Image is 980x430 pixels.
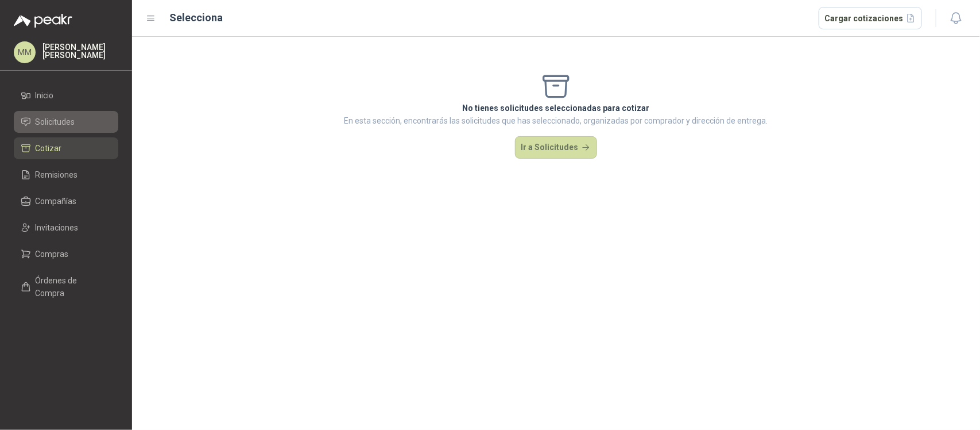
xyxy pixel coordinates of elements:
[36,116,75,128] span: Solicitudes
[36,248,69,260] span: Compras
[14,14,72,28] img: Logo peakr
[344,102,768,114] p: No tienes solicitudes seleccionadas para cotizar
[170,10,223,26] h2: Selecciona
[36,221,79,234] span: Invitaciones
[14,111,118,133] a: Solicitudes
[14,243,118,265] a: Compras
[14,85,118,106] a: Inicio
[14,164,118,186] a: Remisiones
[36,274,107,300] span: Órdenes de Compra
[36,195,77,208] span: Compañías
[14,137,118,159] a: Cotizar
[515,136,598,159] button: Ir a Solicitudes
[14,41,36,63] div: MM
[36,168,78,181] span: Remisiones
[14,190,118,212] a: Compañías
[36,89,54,102] span: Inicio
[42,43,118,59] p: [PERSON_NAME] [PERSON_NAME]
[14,270,118,304] a: Órdenes de Compra
[344,114,768,127] p: En esta sección, encontrarás las solicitudes que has seleccionado, organizadas por comprador y di...
[14,217,118,239] a: Invitaciones
[819,7,923,30] button: Cargar cotizaciones
[36,142,62,155] span: Cotizar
